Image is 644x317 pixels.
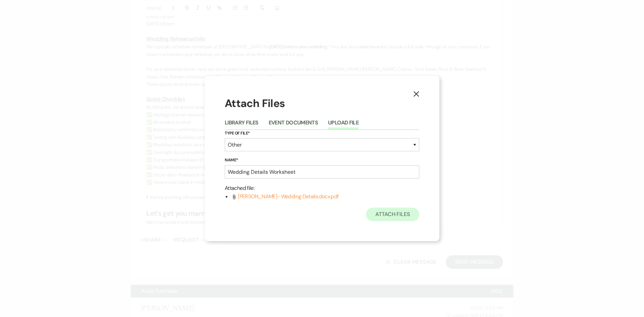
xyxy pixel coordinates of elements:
[225,96,419,111] h1: Attach Files
[366,208,419,221] button: Attach Files
[238,193,338,200] span: [PERSON_NAME]- Wedding Details.docx.pdf
[225,184,419,193] p: Attached file :
[225,157,419,164] label: Name*
[225,120,259,129] button: Library Files
[225,130,419,137] label: Type of File*
[269,120,318,129] button: Event Documents
[328,120,359,129] button: Upload File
